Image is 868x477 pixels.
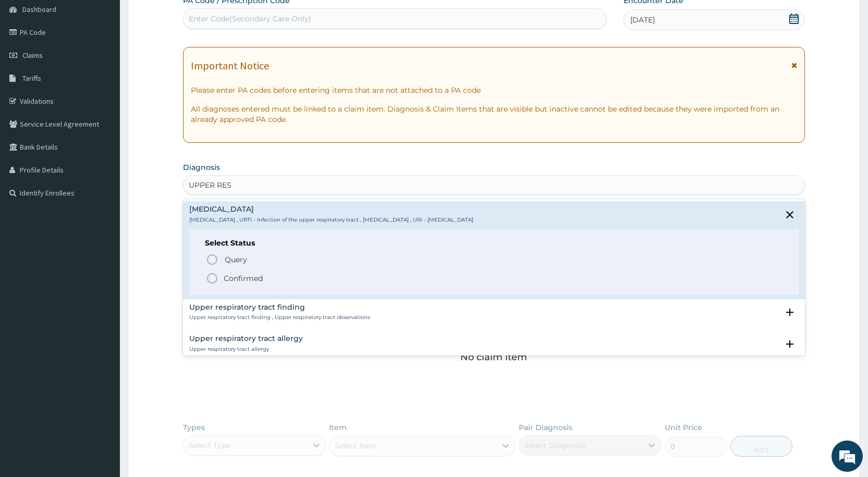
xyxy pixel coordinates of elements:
[205,239,783,247] h6: Select Status
[191,85,797,95] p: Please enter PA codes before entering items that are not attached to a PA code
[460,352,527,362] p: No claim item
[189,14,311,24] div: Enter Code(Secondary Care Only)
[189,335,303,343] h4: Upper respiratory tract allergy
[183,162,220,173] label: Diagnosis
[22,5,56,14] span: Dashboard
[54,58,175,72] div: Chat with us now
[189,303,370,311] h4: Upper respiratory tract finding
[191,60,269,71] h1: Important Notice
[630,15,655,25] span: [DATE]
[225,254,247,265] span: Query
[784,338,796,350] i: open select status
[206,253,218,266] i: status option query
[784,306,796,319] i: open select status
[784,209,796,221] i: close select status
[189,346,303,353] p: Upper respiratory tract allergy
[19,52,42,78] img: d_794563401_company_1708531726252_794563401
[22,51,43,60] span: Claims
[189,314,370,321] p: Upper respiratory tract finding , Upper respiratory tract observations
[189,205,473,213] h4: [MEDICAL_DATA]
[191,104,797,125] p: All diagnoses entered must be linked to a claim item. Diagnosis & Claim Items that are visible bu...
[206,272,218,285] i: status option filled
[224,273,263,284] p: Confirmed
[60,131,144,237] span: We're online!
[189,216,473,224] p: [MEDICAL_DATA] , URTI - Infection of the upper respiratory tract , [MEDICAL_DATA] , URI - [MEDICA...
[171,5,196,30] div: Minimize live chat window
[22,74,41,83] span: Tariffs
[5,285,199,321] textarea: Type your message and hit 'Enter'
